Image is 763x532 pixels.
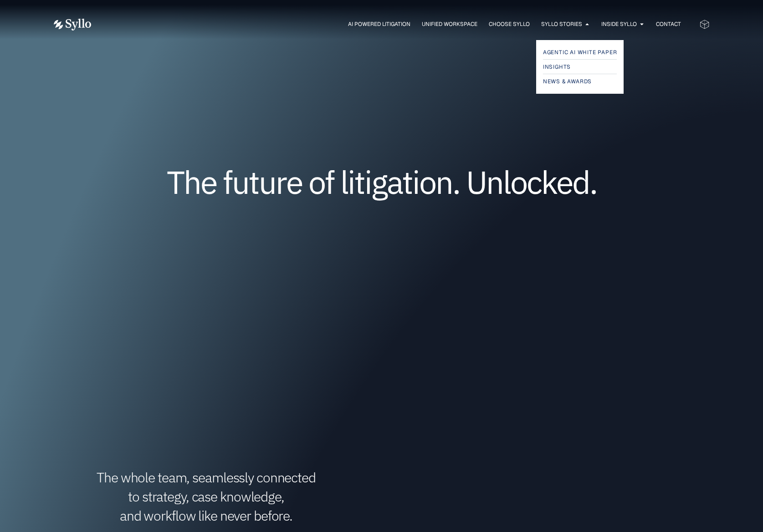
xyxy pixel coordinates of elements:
[601,20,637,28] a: Inside Syllo
[54,468,359,525] h1: The whole team, seamlessly connected to strategy, case knowledge, and workflow like never before.
[108,167,655,197] h1: The future of litigation. Unlocked.
[348,20,410,28] a: AI Powered Litigation
[489,20,530,28] a: Choose Syllo
[543,61,617,72] a: Insights
[656,20,681,28] a: Contact
[543,76,592,87] span: News & Awards
[109,20,681,29] div: Menu Toggle
[543,61,571,72] span: Insights
[109,20,681,29] nav: Menu
[543,47,617,58] a: Agentic AI White Paper
[422,20,477,28] a: Unified Workspace
[543,76,617,87] a: News & Awards
[54,19,91,30] img: Vector
[541,20,582,28] a: Syllo Stories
